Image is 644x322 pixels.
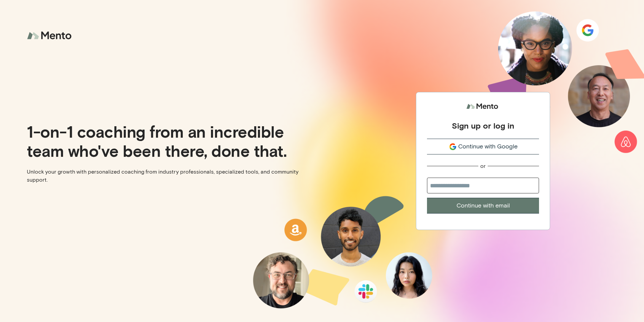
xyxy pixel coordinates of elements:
p: 1-on-1 coaching from an incredible team who've been there, done that. [27,122,317,159]
button: Continue with Google [427,139,539,154]
img: logo.svg [466,100,500,113]
span: Continue with Google [458,142,518,151]
p: Unlock your growth with personalized coaching from industry professionals, specialized tools, and... [27,168,317,184]
img: logo [27,27,74,45]
div: Sign up or log in [452,121,514,131]
button: Continue with email [427,198,539,214]
div: or [480,163,486,170]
